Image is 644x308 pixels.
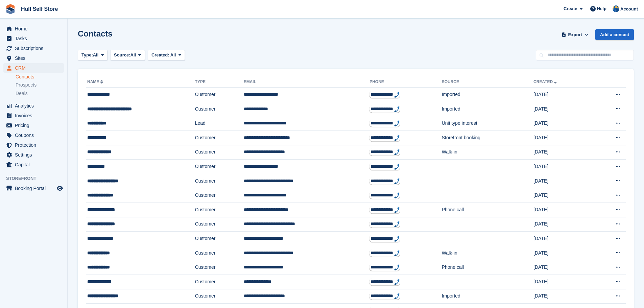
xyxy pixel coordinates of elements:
[148,50,185,61] button: Created: All
[533,88,592,102] td: [DATE]
[15,160,55,169] span: Capital
[597,5,606,12] span: Help
[394,264,400,270] img: hfpfyWBK5wQHBAGPgDf9c6qAYOxxMAAAAASUVORK5CYII=
[15,184,55,193] span: Booking Portal
[533,102,592,116] td: [DATE]
[15,63,55,73] span: CRM
[195,102,244,116] td: Customer
[613,5,619,12] img: Hull Self Store
[394,293,400,299] img: hfpfyWBK5wQHBAGPgDf9c6qAYOxxMAAAAASUVORK5CYII=
[3,53,64,63] a: menu
[533,145,592,160] td: [DATE]
[533,217,592,232] td: [DATE]
[3,34,64,43] a: menu
[16,81,64,89] a: Prospects
[78,29,113,38] h1: Contacts
[533,188,592,203] td: [DATE]
[195,77,244,88] th: Type
[15,53,55,63] span: Sites
[15,140,55,150] span: Protection
[442,145,533,160] td: Walk-in
[442,102,533,116] td: Imported
[620,6,638,13] span: Account
[56,184,64,192] a: Preview store
[16,90,28,97] span: Deals
[394,149,400,155] img: hfpfyWBK5wQHBAGPgDf9c6qAYOxxMAAAAASUVORK5CYII=
[394,236,400,242] img: hfpfyWBK5wQHBAGPgDf9c6qAYOxxMAAAAASUVORK5CYII=
[3,121,64,130] a: menu
[3,63,64,73] a: menu
[533,260,592,275] td: [DATE]
[394,192,400,198] img: hfpfyWBK5wQHBAGPgDf9c6qAYOxxMAAAAASUVORK5CYII=
[394,250,400,256] img: hfpfyWBK5wQHBAGPgDf9c6qAYOxxMAAAAASUVORK5CYII=
[533,246,592,260] td: [DATE]
[110,50,145,61] button: Source: All
[394,164,400,170] img: hfpfyWBK5wQHBAGPgDf9c6qAYOxxMAAAAASUVORK5CYII=
[195,174,244,188] td: Customer
[595,29,634,40] a: Add a contact
[151,52,169,57] span: Created:
[81,52,93,58] span: Type:
[15,111,55,120] span: Invoices
[564,5,577,12] span: Create
[533,174,592,188] td: [DATE]
[394,120,400,126] img: hfpfyWBK5wQHBAGPgDf9c6qAYOxxMAAAAASUVORK5CYII=
[3,160,64,169] a: menu
[442,77,533,88] th: Source
[15,34,55,43] span: Tasks
[15,150,55,160] span: Settings
[195,246,244,260] td: Customer
[533,131,592,145] td: [DATE]
[93,52,99,58] span: All
[394,279,400,285] img: hfpfyWBK5wQHBAGPgDf9c6qAYOxxMAAAAASUVORK5CYII=
[3,44,64,53] a: menu
[442,260,533,275] td: Phone call
[16,74,64,80] a: Contacts
[6,175,67,182] span: Storefront
[442,131,533,145] td: Storefront booking
[16,90,64,97] a: Deals
[16,82,37,88] span: Prospects
[195,232,244,246] td: Customer
[533,275,592,289] td: [DATE]
[195,116,244,131] td: Lead
[15,131,55,140] span: Coupons
[3,101,64,111] a: menu
[442,289,533,304] td: Imported
[78,50,108,61] button: Type: All
[195,260,244,275] td: Customer
[130,52,136,58] span: All
[3,150,64,160] a: menu
[15,121,55,130] span: Pricing
[394,221,400,227] img: hfpfyWBK5wQHBAGPgDf9c6qAYOxxMAAAAASUVORK5CYII=
[87,79,104,84] a: Name
[195,203,244,217] td: Customer
[442,203,533,217] td: Phone call
[5,4,16,14] img: stora-icon-8386f47178a22dfd0bd8f6a31ec36ba5ce8667c1dd55bd0f319d3a0aa187defe.svg
[442,116,533,131] td: Unit type interest
[195,275,244,289] td: Customer
[394,106,400,112] img: hfpfyWBK5wQHBAGPgDf9c6qAYOxxMAAAAASUVORK5CYII=
[195,188,244,203] td: Customer
[195,88,244,102] td: Customer
[442,246,533,260] td: Walk-in
[195,145,244,160] td: Customer
[533,116,592,131] td: [DATE]
[15,44,55,53] span: Subscriptions
[568,31,582,38] span: Export
[394,178,400,184] img: hfpfyWBK5wQHBAGPgDf9c6qAYOxxMAAAAASUVORK5CYII=
[195,131,244,145] td: Customer
[394,92,400,98] img: hfpfyWBK5wQHBAGPgDf9c6qAYOxxMAAAAASUVORK5CYII=
[394,207,400,213] img: hfpfyWBK5wQHBAGPgDf9c6qAYOxxMAAAAASUVORK5CYII=
[195,289,244,304] td: Customer
[394,135,400,141] img: hfpfyWBK5wQHBAGPgDf9c6qAYOxxMAAAAASUVORK5CYII=
[195,160,244,174] td: Customer
[3,131,64,140] a: menu
[3,140,64,150] a: menu
[244,77,369,88] th: Email
[442,88,533,102] td: Imported
[170,52,176,57] span: All
[195,217,244,232] td: Customer
[18,3,61,15] a: Hull Self Store
[15,101,55,111] span: Analytics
